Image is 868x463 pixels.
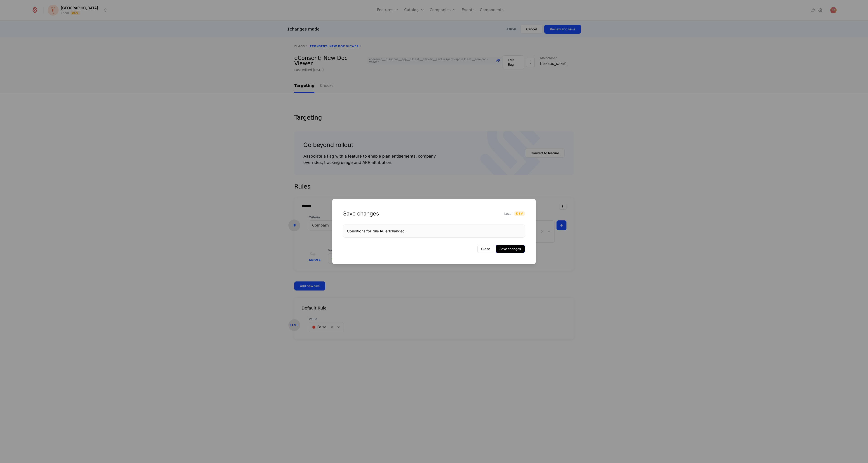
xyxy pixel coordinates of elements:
[347,228,521,234] div: Conditions for rule changed.
[477,245,494,253] button: Close
[343,210,379,217] div: Save changes
[504,211,512,216] span: Local
[380,229,390,233] span: Rule 1
[496,245,525,253] button: Save changes
[514,211,525,216] span: Dev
